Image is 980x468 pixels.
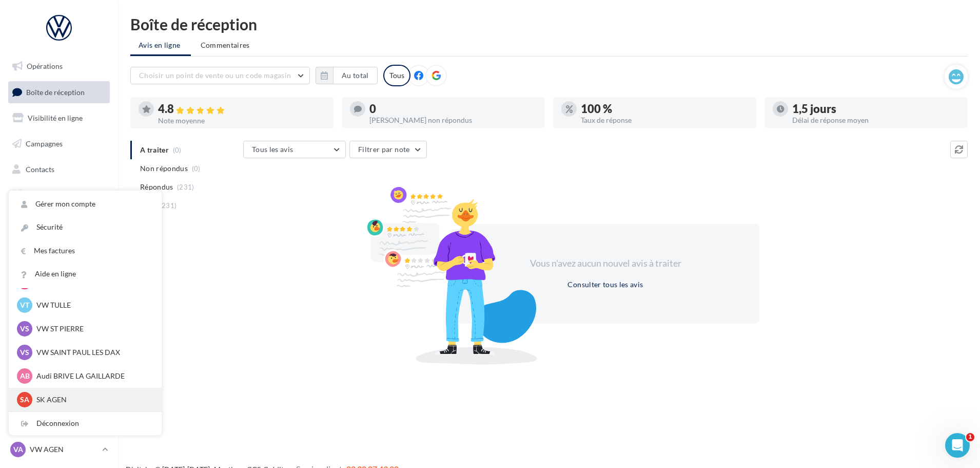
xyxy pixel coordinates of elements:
[6,235,112,266] a: PLV et print personnalisable
[20,347,29,358] span: VS
[36,324,149,334] p: VW ST PIERRE
[140,163,188,174] span: Non répondus
[966,433,974,441] span: 1
[9,216,162,239] a: Sécurité
[383,65,410,86] div: Tous
[26,164,54,173] span: Contacts
[160,201,177,210] span: (231)
[792,117,959,124] div: Délai de réponse moyen
[581,103,748,115] div: 100 %
[9,412,162,435] div: Déconnexion
[6,81,112,103] a: Boîte de réception
[792,103,959,115] div: 1,5 jours
[252,145,293,154] span: Tous les avis
[369,117,537,124] div: [PERSON_NAME] non répondus
[20,324,29,334] span: VS
[6,55,112,77] a: Opérations
[316,67,378,84] button: Au total
[26,139,63,148] span: Campagnes
[139,71,291,80] span: Choisir un point de vente ou un code magasin
[581,117,748,124] div: Taux de réponse
[158,117,325,124] div: Note moyenne
[177,183,194,191] span: (231)
[20,300,29,310] span: VT
[517,257,694,270] div: Vous n'avez aucun nouvel avis à traiter
[6,133,112,155] a: Campagnes
[26,87,85,96] span: Boîte de réception
[140,182,173,192] span: Répondus
[36,371,149,381] p: Audi BRIVE LA GAILLARDE
[6,184,112,205] a: Médiathèque
[945,433,970,458] iframe: Intercom live chat
[36,300,149,310] p: VW TULLE
[158,103,325,115] div: 4.8
[9,239,162,263] a: Mes factures
[20,371,30,381] span: AB
[9,263,162,286] a: Aide en ligne
[8,440,110,459] a: VA VW AGEN
[349,141,427,158] button: Filtrer par note
[130,67,310,84] button: Choisir un point de vente ou un code magasin
[369,103,537,115] div: 0
[36,395,149,405] p: SK AGEN
[27,62,63,70] span: Opérations
[130,16,968,32] div: Boîte de réception
[6,210,112,231] a: Calendrier
[192,164,201,173] span: (0)
[13,444,23,455] span: VA
[6,107,112,129] a: Visibilité en ligne
[333,67,378,84] button: Au total
[36,347,149,358] p: VW SAINT PAUL LES DAX
[243,141,346,158] button: Tous les avis
[563,278,647,291] button: Consulter tous les avis
[201,40,250,50] span: Commentaires
[20,395,29,405] span: SA
[6,269,112,299] a: Campagnes DataOnDemand
[9,193,162,216] a: Gérer mon compte
[30,444,98,455] p: VW AGEN
[28,114,83,122] span: Visibilité en ligne
[6,159,112,180] a: Contacts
